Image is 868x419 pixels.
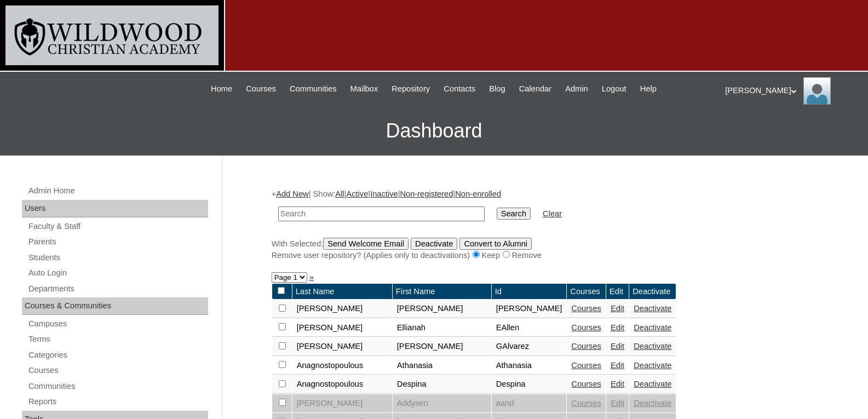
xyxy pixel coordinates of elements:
td: First Name [393,284,491,300]
img: Jill Isaac [803,77,831,105]
input: Send Welcome Email [323,238,409,250]
td: [PERSON_NAME] [492,300,567,318]
a: Blog [484,83,510,95]
td: Last Name [292,284,392,300]
span: Blog [489,83,505,95]
span: Communities [290,83,337,95]
td: Id [492,284,567,300]
span: Contacts [444,83,475,95]
a: Edit [611,323,624,332]
a: Deactivate [634,323,671,332]
div: With Selected: [272,238,814,261]
td: [PERSON_NAME] [393,337,491,356]
a: Mailbox [345,83,384,95]
span: Logout [602,83,626,95]
a: Edit [611,304,624,313]
a: Categories [27,348,208,362]
a: Communities [284,83,342,95]
a: Reports [27,395,208,409]
a: Courses [571,323,601,332]
td: Anagnostopoulous [292,357,392,375]
td: Anagnostopoulous [292,375,392,394]
td: Deactivate [629,284,676,300]
div: + | Show: | | | | [272,188,814,261]
div: Courses & Communities [22,297,208,315]
td: Edit [606,284,629,300]
a: Deactivate [634,342,671,351]
a: Communities [27,380,208,393]
input: Search [278,206,485,221]
a: Departments [27,282,208,296]
img: logo-white.png [5,5,219,65]
a: Non-enrolled [455,190,501,198]
span: Repository [392,83,430,95]
span: Courses [246,83,276,95]
a: All [335,190,344,198]
a: Admin Home [27,184,208,198]
a: Edit [611,361,624,370]
input: Convert to Alumni [459,238,532,250]
a: Courses [571,342,601,351]
td: GAlvarez [492,337,567,356]
a: Help [635,83,662,95]
div: Remove user repository? (Applies only to deactivations) Keep Remove [272,250,814,261]
a: Add New [276,190,308,198]
a: Home [205,83,238,95]
td: [PERSON_NAME] [292,394,392,413]
td: Despina [492,375,567,394]
a: Deactivate [634,304,671,313]
td: [PERSON_NAME] [393,300,491,318]
div: Users [22,200,208,217]
span: Help [640,83,657,95]
a: Courses [240,83,281,95]
a: Auto Login [27,266,208,280]
a: Inactive [370,190,398,198]
h3: Dashboard [5,106,863,156]
a: Courses [571,380,601,388]
a: Non-registered [400,190,453,198]
span: Calendar [519,83,551,95]
div: [PERSON_NAME] [725,77,857,105]
a: Students [27,251,208,265]
td: EAllen [492,319,567,337]
a: Courses [27,364,208,377]
td: Athanasia [393,357,491,375]
a: Edit [611,342,624,351]
a: Clear [543,209,562,218]
a: Campuses [27,317,208,331]
a: Courses [571,304,601,313]
span: Mailbox [350,83,378,95]
td: Ellianah [393,319,491,337]
span: Home [211,83,232,95]
a: Courses [571,399,601,407]
a: Deactivate [634,361,671,370]
td: Courses [567,284,606,300]
td: aand [492,394,567,413]
a: Repository [386,83,435,95]
td: [PERSON_NAME] [292,300,392,318]
a: Logout [596,83,632,95]
a: » [309,273,314,282]
a: Admin [560,83,594,95]
span: Admin [565,83,588,95]
input: Search [497,208,531,220]
a: Active [346,190,368,198]
a: Edit [611,380,624,388]
a: Calendar [514,83,557,95]
a: Deactivate [634,380,671,388]
td: [PERSON_NAME] [292,319,392,337]
td: Athanasia [492,357,567,375]
a: Contacts [438,83,481,95]
td: [PERSON_NAME] [292,337,392,356]
a: Courses [571,361,601,370]
a: Edit [611,399,624,407]
a: Parents [27,235,208,249]
a: Faculty & Staff [27,220,208,233]
a: Terms [27,332,208,346]
a: Deactivate [634,399,671,407]
td: Addysen [393,394,491,413]
td: Despina [393,375,491,394]
input: Deactivate [411,238,457,250]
